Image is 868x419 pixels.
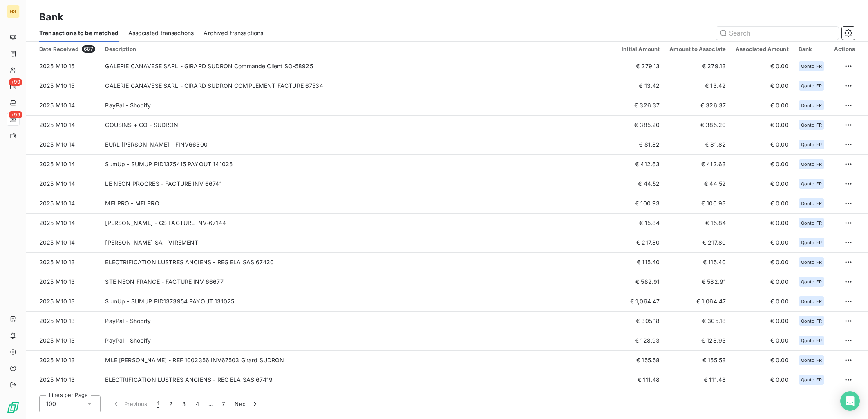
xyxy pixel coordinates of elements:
td: € 44.52 [617,174,664,194]
div: Date Received [39,45,95,53]
td: PayPal - Shopify [100,331,617,350]
td: € 155.58 [664,350,731,370]
span: … [204,397,217,410]
td: € 128.93 [617,331,664,350]
td: [PERSON_NAME] - GS FACTURE INV-67144 [100,213,617,233]
td: MELPRO - MELPRO [100,194,617,213]
td: € 385.20 [664,115,731,135]
td: 2025 M10 15 [26,76,100,96]
span: Associated transactions [128,29,194,37]
td: ELECTRIFICATION LUSTRES ANCIENS - REG ELA SAS 67420 [100,252,617,272]
span: Qonto FR [801,358,822,363]
td: € 305.18 [617,311,664,331]
button: Previous [107,395,152,412]
td: € 100.93 [617,194,664,213]
td: € 385.20 [617,115,664,135]
td: COUSINS + CO - SUDRON [100,115,617,135]
span: Qonto FR [801,83,822,88]
td: STE NEON FRANCE - FACTURE INV 66677 [100,272,617,292]
td: 2025 M10 14 [26,96,100,115]
td: € 326.37 [664,96,731,115]
td: € 81.82 [617,135,664,154]
td: € 100.93 [664,194,731,213]
span: Qonto FR [801,299,822,304]
span: Qonto FR [801,221,822,225]
div: Open Intercom Messenger [840,391,860,411]
span: Qonto FR [801,142,822,147]
td: € 217.80 [617,233,664,252]
td: € 15.84 [664,213,731,233]
span: 687 [82,45,95,53]
td: € 0.00 [731,154,794,174]
td: MLE [PERSON_NAME] - REF 1002356 INV67503 Girard SUDRON [100,350,617,370]
span: Qonto FR [801,201,822,206]
td: 2025 M10 14 [26,154,100,174]
td: EURL [PERSON_NAME] - FINV66300 [100,135,617,154]
td: 2025 M10 14 [26,213,100,233]
td: PayPal - Shopify [100,311,617,331]
td: 2025 M10 13 [26,252,100,272]
td: 2025 M10 15 [26,56,100,76]
td: 2025 M10 13 [26,331,100,350]
td: SumUp - SUMUP PID1373954 PAYOUT 131025 [100,292,617,311]
span: Qonto FR [801,338,822,343]
td: € 0.00 [731,115,794,135]
span: Qonto FR [801,103,822,108]
div: Description [105,46,612,52]
button: 4 [191,395,204,412]
td: € 115.40 [664,252,731,272]
span: +99 [9,111,22,118]
td: 2025 M10 14 [26,194,100,213]
td: € 582.91 [617,272,664,292]
td: € 44.52 [664,174,731,194]
td: € 305.18 [664,311,731,331]
td: 2025 M10 13 [26,311,100,331]
td: € 412.63 [617,154,664,174]
td: € 1,064.47 [664,292,731,311]
td: € 15.84 [617,213,664,233]
td: € 0.00 [731,213,794,233]
span: Archived transactions [204,29,263,37]
td: € 0.00 [731,56,794,76]
span: Qonto FR [801,123,822,127]
div: Bank [799,46,824,52]
td: € 128.93 [664,331,731,350]
span: Qonto FR [801,260,822,265]
button: Next [230,395,264,412]
td: € 326.37 [617,96,664,115]
td: € 111.48 [617,370,664,390]
span: Qonto FR [801,377,822,382]
td: 2025 M10 13 [26,292,100,311]
td: [PERSON_NAME] SA - VIREMENT [100,233,617,252]
td: € 0.00 [731,135,794,154]
td: € 0.00 [731,252,794,272]
div: Initial Amount [622,46,660,52]
td: € 412.63 [664,154,731,174]
td: 2025 M10 14 [26,174,100,194]
td: € 0.00 [731,174,794,194]
td: € 13.42 [617,76,664,96]
td: LE NEON PROGRES - FACTURE INV 66741 [100,174,617,194]
td: 2025 M10 13 [26,370,100,390]
td: € 0.00 [731,272,794,292]
div: Amount to Associate [669,46,726,52]
td: € 1,064.47 [617,292,664,311]
td: € 0.00 [731,350,794,370]
span: Transactions to be matched [39,29,119,37]
img: Logo LeanPay [7,401,20,414]
span: Qonto FR [801,279,822,284]
span: Qonto FR [801,319,822,323]
td: GALERIE CANAVESE SARL - GIRARD SUDRON Commande Client SO-58925 [100,56,617,76]
span: Qonto FR [801,162,822,167]
span: Qonto FR [801,64,822,69]
td: 2025 M10 14 [26,115,100,135]
button: 1 [152,395,164,412]
span: 100 [46,400,56,408]
span: 1 [157,400,159,408]
td: € 279.13 [617,56,664,76]
td: ELECTRIFICATION LUSTRES ANCIENS - REG ELA SAS 67419 [100,370,617,390]
div: GS [7,5,20,18]
td: € 0.00 [731,233,794,252]
td: € 155.58 [617,350,664,370]
button: 3 [177,395,190,412]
